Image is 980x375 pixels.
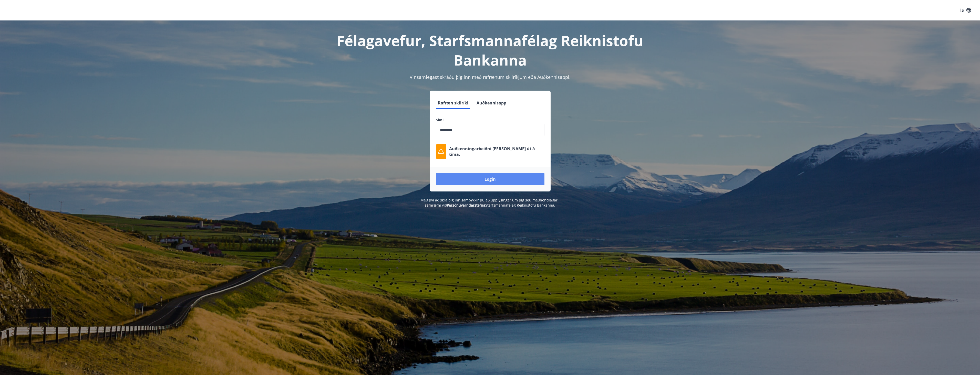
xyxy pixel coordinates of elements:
a: Persónuverndarstefna [447,203,485,208]
button: Login [436,173,544,185]
span: Vinsamlegast skráðu þig inn með rafrænum skilríkjum eða Auðkennisappi. [410,74,571,80]
p: Auðkenningarbeiðni [PERSON_NAME] út á tíma. [449,146,544,157]
button: Auðkennisapp [474,97,508,109]
h1: Félagavefur, Starfsmannafélag Reiknistofu Bankanna [312,31,668,70]
label: Sími [436,117,544,123]
span: Með því að skrá þig inn samþykkir þú að upplýsingar um þig séu meðhöndlaðar í samræmi við Starfsm... [420,198,560,208]
button: Rafræn skilríki [436,97,470,109]
button: ÍS [957,6,974,15]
